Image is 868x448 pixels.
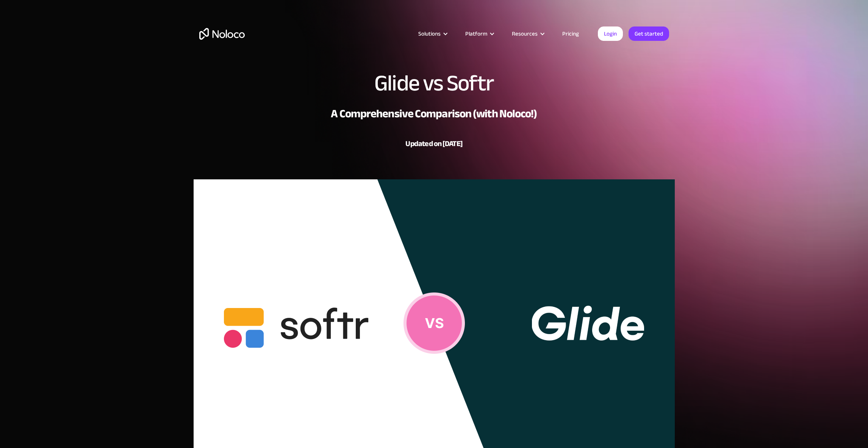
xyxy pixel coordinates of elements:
[331,103,537,124] strong: A Comprehensive Comparison (with Noloco!)
[512,29,538,39] div: Resources
[553,29,588,39] a: Pricing
[598,26,623,41] a: Login
[502,29,553,39] div: Resources
[465,29,487,39] div: Platform
[629,26,669,41] a: Get started
[409,29,456,39] div: Solutions
[199,28,245,40] a: home
[456,29,502,39] div: Platform
[374,72,494,95] h1: Glide vs Softr
[405,137,462,151] strong: Updated on [DATE]
[418,29,441,39] div: Solutions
